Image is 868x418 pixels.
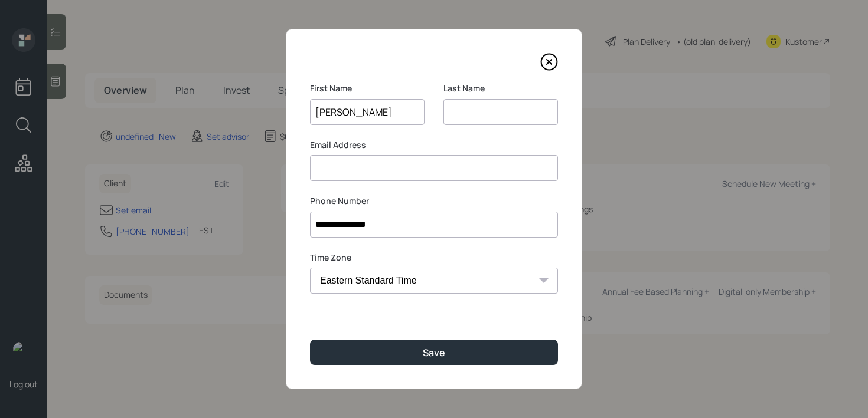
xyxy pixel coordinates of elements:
button: Save [310,340,558,365]
label: Last Name [443,83,558,94]
label: Email Address [310,139,558,151]
label: First Name [310,83,425,94]
label: Phone Number [310,195,558,207]
div: Save [423,346,445,359]
label: Time Zone [310,252,558,264]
